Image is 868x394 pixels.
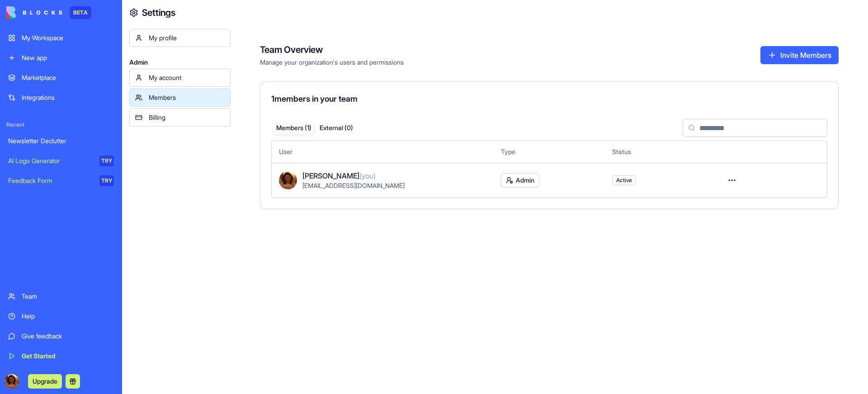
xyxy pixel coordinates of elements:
[501,173,539,188] button: Admin
[3,49,119,67] a: New app
[129,108,231,127] a: Billing
[8,136,114,145] div: Newsletter Declutter
[22,53,114,62] div: New app
[279,171,297,189] img: ACg8ocJRwojqz00pnnfns0LB01dDrOnr9aXUQLsdlbTLH2_mWpJsLlAlkQ=s96-c
[260,58,404,67] span: Manage your organization's users and permissions
[6,6,62,19] img: logo
[302,170,376,181] span: [PERSON_NAME]
[22,312,114,321] div: Help
[3,121,119,128] span: Recent
[8,176,93,185] div: Feedback Form
[142,6,175,19] h4: Settings
[149,33,225,42] div: My profile
[616,177,632,184] span: Active
[28,376,62,385] a: Upgrade
[3,172,119,190] a: Feedback FormTRY
[302,182,405,189] span: [EMAIL_ADDRESS][DOMAIN_NAME]
[3,89,119,107] a: Integrations
[22,352,114,361] div: Get Started
[22,33,114,42] div: My Workspace
[760,46,839,64] button: Invite Members
[3,347,119,365] a: Get Started
[271,94,358,103] span: 1 members in your team
[3,132,119,150] a: Newsletter Declutter
[501,147,598,156] div: Type
[359,171,376,180] span: (you)
[272,141,494,163] th: User
[28,374,62,389] button: Upgrade
[129,58,231,67] span: Admin
[149,113,225,122] div: Billing
[149,93,225,102] div: Members
[3,287,119,305] a: Team
[3,29,119,47] a: My Workspace
[22,292,114,301] div: Team
[8,156,93,165] div: AI Logo Generator
[22,73,114,82] div: Marketplace
[129,89,231,107] a: Members
[612,147,709,156] div: Status
[70,6,91,19] div: BETA
[129,29,231,47] a: My profile
[273,122,315,135] button: Members ( 1 )
[5,374,19,389] img: ACg8ocJRwojqz00pnnfns0LB01dDrOnr9aXUQLsdlbTLH2_mWpJsLlAlkQ=s96-c
[3,152,119,170] a: AI Logo GeneratorTRY
[22,93,114,102] div: Integrations
[3,327,119,345] a: Give feedback
[129,69,231,87] a: My account
[516,176,534,185] span: Admin
[260,43,404,56] h4: Team Overview
[315,122,358,135] button: External ( 0 )
[6,6,91,19] a: BETA
[3,307,119,325] a: Help
[3,69,119,87] a: Marketplace
[149,73,225,82] div: My account
[22,332,114,341] div: Give feedback
[99,155,114,166] div: TRY
[99,175,114,186] div: TRY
